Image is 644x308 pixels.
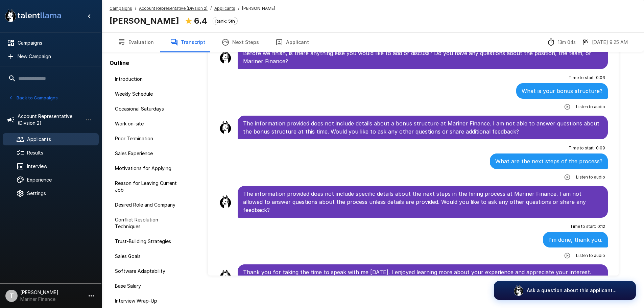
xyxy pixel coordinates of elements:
img: llama_clean.png [219,195,232,209]
p: The information provided does not include specific details about the next steps in the hiring pro... [243,190,603,214]
div: Conflict Resolution Techniques [110,214,188,233]
span: Conflict Resolution Techniques [115,216,183,230]
span: Time to start : [569,145,595,151]
img: llama_clean.png [219,269,232,283]
span: Sales Experience [115,150,183,157]
span: Desired Role and Company [115,202,183,208]
b: [PERSON_NAME] [110,16,179,26]
p: Ask a question about this applicant... [527,287,617,294]
p: [DATE] 9:25 AM [592,39,628,46]
p: The information provided does not include details about a bonus structure at Mariner Finance. I a... [243,119,603,136]
span: Rank: 5th [213,18,237,24]
u: Campaigns [110,6,132,11]
div: Weekly Schedule [110,88,188,100]
div: Motivations for Applying [110,162,188,174]
div: Desired Role and Company [110,199,188,211]
span: Prior Termination [115,135,183,142]
p: 13m 04s [558,39,576,46]
b: Outline [110,60,129,66]
span: Weekly Schedule [115,91,183,97]
span: / [210,5,212,12]
span: Reason for Leaving Current Job [115,180,183,193]
button: Transcript [162,33,213,52]
p: What is your bonus structure? [522,87,602,95]
p: Before we finish, is there anything else you would like to add or discuss? Do you have any questi... [243,49,603,65]
span: Motivations for Applying [115,165,183,172]
div: The date and time when the interview was completed [581,38,628,46]
img: llama_clean.png [219,121,232,134]
button: Ask a question about this applicant... [494,281,636,300]
span: 0 : 12 [597,223,605,230]
div: Work on-site [110,118,188,130]
p: Thank you for taking the time to speak with me [DATE]. I enjoyed learning more about your experie... [243,268,603,284]
b: 6.4 [194,16,207,26]
span: Listen to audio [576,252,605,259]
button: Applicant [267,33,317,52]
button: Next Steps [213,33,267,52]
span: Listen to audio [576,174,605,181]
span: Time to start : [570,223,596,230]
span: Trust-Building Strategies [115,238,183,245]
span: Listen to audio [576,103,605,110]
span: Work on-site [115,120,183,127]
p: What are the next steps of the process? [495,157,602,165]
div: Sales Experience [110,147,188,160]
span: 0 : 06 [596,74,605,81]
span: / [135,5,136,12]
span: 0 : 09 [596,145,605,151]
span: / [238,5,239,12]
img: logo_glasses@2x.png [513,285,524,296]
div: Sales Goals [110,250,188,262]
span: Time to start : [569,74,595,81]
div: Prior Termination [110,133,188,145]
span: Sales Goals [115,253,183,260]
div: The time between starting and completing the interview [547,38,576,46]
div: Introduction [110,73,188,85]
img: llama_clean.png [219,50,232,64]
span: Occasional Saturdays [115,105,183,112]
span: [PERSON_NAME] [242,5,275,12]
u: Account Representative (Divsion 2) [139,6,208,11]
div: Trust-Building Strategies [110,235,188,247]
div: Occasional Saturdays [110,103,188,115]
u: Applicants [214,6,235,11]
button: Evaluation [110,33,162,52]
p: I'm done, thank you. [548,236,602,244]
span: Software Adaptability [115,268,183,275]
div: Software Adaptability [110,265,188,277]
div: Reason for Leaving Current Job [110,177,188,196]
span: Introduction [115,76,183,82]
